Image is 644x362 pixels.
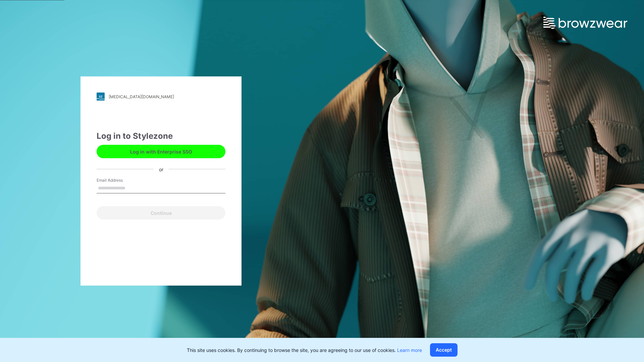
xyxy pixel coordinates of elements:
[430,343,458,357] button: Accept
[97,145,225,158] button: Log in with Enterprise SSO
[543,17,627,29] img: browzwear-logo.e42bd6dac1945053ebaf764b6aa21510.svg
[187,347,422,354] p: This site uses cookies. By continuing to browse the site, you are agreeing to our use of cookies.
[97,93,225,101] a: [MEDICAL_DATA][DOMAIN_NAME]
[397,347,422,353] a: Learn more
[97,177,144,183] label: Email Address
[154,166,169,173] div: or
[109,94,174,99] div: [MEDICAL_DATA][DOMAIN_NAME]
[97,93,105,101] img: stylezone-logo.562084cfcfab977791bfbf7441f1a819.svg
[97,130,225,142] div: Log in to Stylezone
